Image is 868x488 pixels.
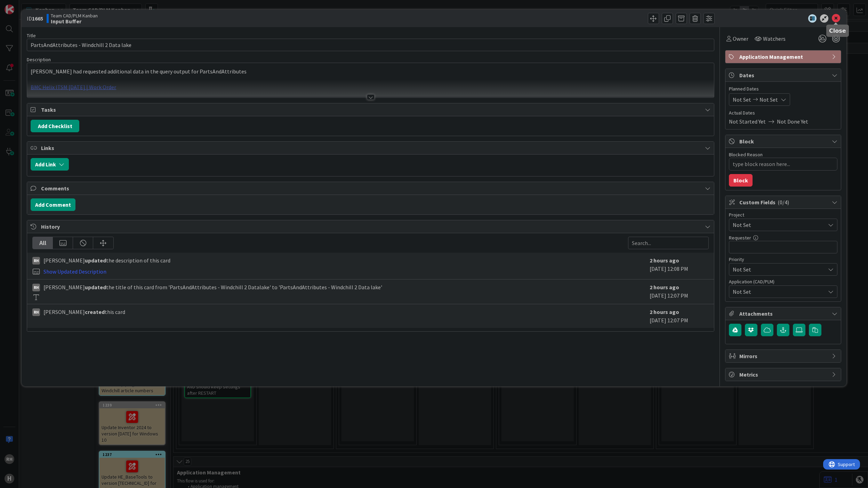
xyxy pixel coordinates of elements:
[729,279,837,284] div: Application (CAD/PLM)
[733,95,751,104] span: Not Set
[51,18,98,24] b: Input Buffer
[628,237,709,249] input: Search...
[650,308,679,315] b: 2 hours ago
[31,120,79,132] button: Add Checklist
[650,308,709,324] div: [DATE] 12:07 PM
[739,198,828,206] span: Custom Fields
[27,32,36,39] label: Title
[733,265,822,274] span: Not Set
[85,284,106,291] b: updated
[729,174,753,187] button: Block
[650,257,679,264] b: 2 hours ago
[32,284,40,291] div: RH
[41,105,701,114] span: Tasks
[43,268,106,275] a: Show Updated Description
[739,370,828,379] span: Metrics
[733,220,822,230] span: Not Set
[729,212,837,217] div: Project
[829,27,846,34] h5: Close
[43,256,170,265] span: [PERSON_NAME] the description of this card
[733,288,825,296] span: Not Set
[32,257,40,265] div: RH
[32,15,43,22] b: 1665
[759,95,778,104] span: Not Set
[27,14,43,23] span: ID
[85,308,105,315] b: created
[729,151,763,158] label: Blocked Reason
[43,308,125,316] span: [PERSON_NAME] this card
[41,144,701,152] span: Links
[33,237,53,249] div: All
[777,117,808,126] span: Not Done Yet
[739,71,828,79] span: Dates
[27,56,51,63] span: Description
[31,198,75,211] button: Add Comment
[763,34,786,43] span: Watchers
[41,222,701,231] span: History
[739,53,828,61] span: Application Management
[41,184,701,192] span: Comments
[729,85,837,93] span: Planned Dates
[650,284,679,291] b: 2 hours ago
[739,309,828,318] span: Attachments
[729,109,837,117] span: Actual Dates
[51,13,98,18] span: Team CAD/PLM Kanban
[15,1,32,9] span: Support
[729,235,751,241] label: Requester
[739,137,828,145] span: Block
[650,256,709,276] div: [DATE] 12:08 PM
[85,257,106,264] b: updated
[31,158,69,171] button: Add Link
[729,117,766,126] span: Not Started Yet
[778,199,789,206] span: ( 0/4 )
[32,308,40,316] div: RH
[729,257,837,262] div: Priority
[739,352,828,360] span: Mirrors
[27,39,714,51] input: type card name here...
[650,283,709,300] div: [DATE] 12:07 PM
[43,283,382,291] span: [PERSON_NAME] the title of this card from 'PartsAndAttributes - Windchill 2 Datalake' to 'PartsAn...
[733,34,748,43] span: Owner
[31,68,710,76] p: [PERSON_NAME] had requested additional data in the query output for PartsAndAttributes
